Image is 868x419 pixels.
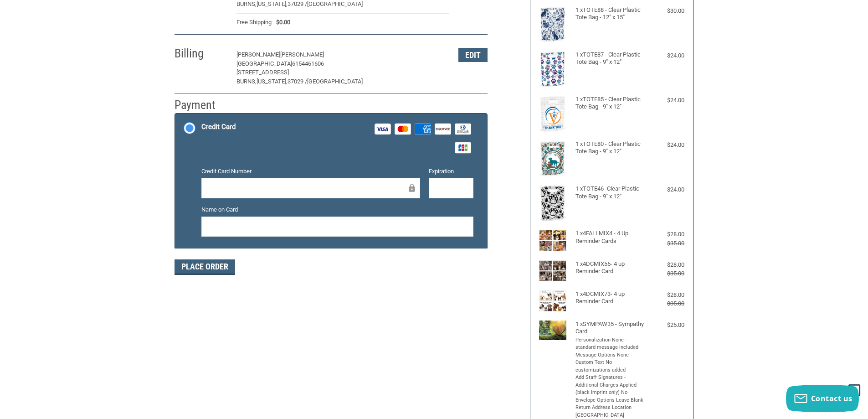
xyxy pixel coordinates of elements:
span: $0.00 [272,18,290,27]
li: Add Staff Signatures - Additional Charges Applied (black imprint only) No [575,374,646,397]
span: [PERSON_NAME] [280,51,324,58]
div: $24.00 [648,140,684,150]
span: [STREET_ADDRESS] [236,69,289,76]
h4: 1 x TOTE46- Clear Plastic Tote Bag - 9" x 12" [575,185,646,200]
li: Personalization None - standard message included [575,336,646,352]
div: $28.00 [648,230,684,239]
span: Burns, [236,78,257,85]
div: $24.00 [648,185,684,194]
h4: 1 x 4DCMIX55- 4 up Reminder Card [575,260,646,275]
span: [GEOGRAPHIC_DATA] [236,60,292,67]
div: $28.00 [648,260,684,269]
h4: 1 x 4FALLMIX4 - 4 Up Reminder Cards [575,230,646,245]
h4: 1 x SYMPAW35 - Sympathy Card [575,321,646,336]
h2: Billing [175,46,228,61]
span: [US_STATE], [257,78,288,85]
span: Free Shipping [236,18,272,27]
button: Edit [458,48,488,62]
div: $24.00 [648,96,684,105]
div: $25.00 [648,321,684,330]
li: Custom Text No customizations added [575,359,646,374]
label: Name on Card [201,205,473,214]
div: $24.00 [648,51,684,60]
span: [GEOGRAPHIC_DATA] [307,0,363,7]
span: Contact us [811,393,853,403]
div: $35.00 [648,239,684,248]
h4: 1 x TOTE88 - Clear Plastic Tote Bag - 12" x 15" [575,6,646,21]
span: [PERSON_NAME] [236,51,280,58]
span: 37029 / [288,78,307,85]
div: Credit Card [201,119,236,134]
li: Envelope Options Leave Blank [575,397,646,404]
h4: 1 x TOTE85 - Clear Plastic Tote Bag - 9" x 12" [575,96,646,111]
button: Place Order [175,259,235,275]
div: $35.00 [648,299,684,308]
span: 37029 / [288,0,307,7]
span: Burns, [236,0,257,7]
label: Credit Card Number [201,167,420,176]
label: Expiration [429,167,473,176]
h4: 1 x 4DCMIX73- 4 up Reminder Card [575,290,646,305]
span: 6154461606 [292,60,324,67]
span: [GEOGRAPHIC_DATA] [307,78,363,85]
div: $28.00 [648,290,684,300]
h2: Payment [175,98,228,113]
h4: 1 x TOTE80 - Clear Plastic Tote Bag - 9" x 12" [575,140,646,155]
h4: 1 x TOTE87 - Clear Plastic Tote Bag - 9" x 12" [575,51,646,66]
div: $30.00 [648,6,684,16]
div: $35.00 [648,269,684,278]
span: [US_STATE], [257,0,288,7]
li: Return Address Location [GEOGRAPHIC_DATA] [575,404,646,419]
li: Message Options None [575,352,646,359]
button: Contact us [786,385,859,412]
